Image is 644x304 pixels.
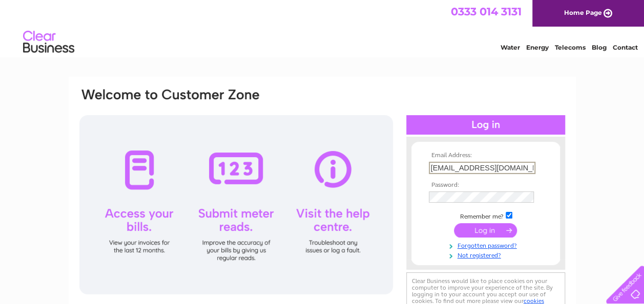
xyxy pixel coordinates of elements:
a: Telecoms [555,44,586,51]
a: Energy [526,44,549,51]
div: Clear Business is a trading name of Verastar Limited (registered in [GEOGRAPHIC_DATA] No. 3667643... [80,6,565,50]
td: Remember me? [426,210,545,221]
a: Contact [613,44,638,51]
a: 0333 014 3131 [451,5,522,18]
th: Password: [426,182,545,189]
a: Not registered? [429,250,545,259]
input: Submit [454,223,517,237]
a: Blog [592,44,607,51]
a: Forgotten password? [429,240,545,250]
a: Water [501,44,520,51]
th: Email Address: [426,152,545,159]
img: logo.png [23,27,75,58]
